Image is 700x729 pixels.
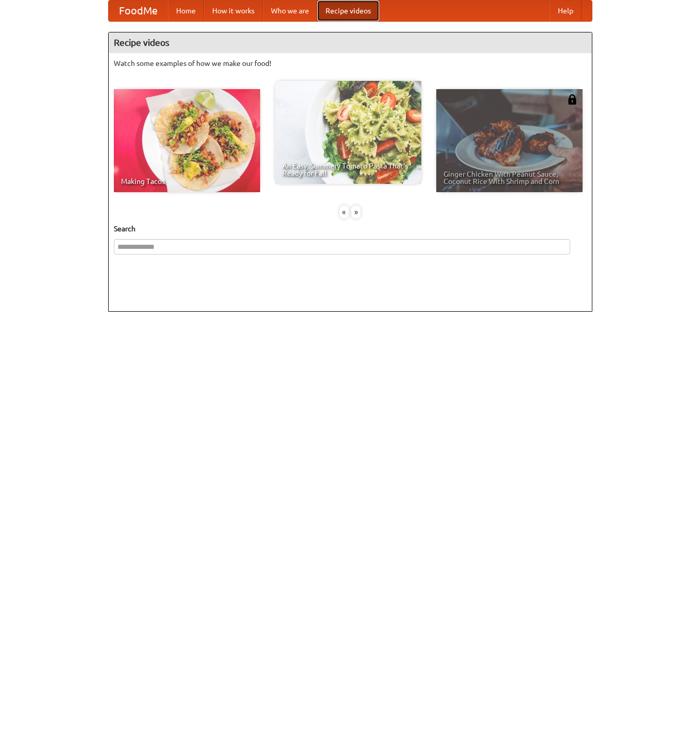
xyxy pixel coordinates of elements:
span: An Easy, Summery Tomato Pasta That's Ready for Fall [282,162,414,177]
a: Home [168,1,204,21]
div: « [339,206,349,218]
div: » [351,206,361,218]
a: Recipe videos [317,1,379,21]
a: Making Tacos [114,89,260,192]
a: FoodMe [109,1,168,21]
p: Watch some examples of how we make our food! [114,58,587,69]
a: An Easy, Summery Tomato Pasta That's Ready for Fall [275,81,421,184]
h5: Search [114,224,587,234]
a: Who we are [263,1,317,21]
h4: Recipe videos [109,32,592,53]
a: Help [550,1,582,21]
img: 483408.png [567,94,577,105]
span: Making Tacos [121,178,253,185]
a: How it works [204,1,263,21]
